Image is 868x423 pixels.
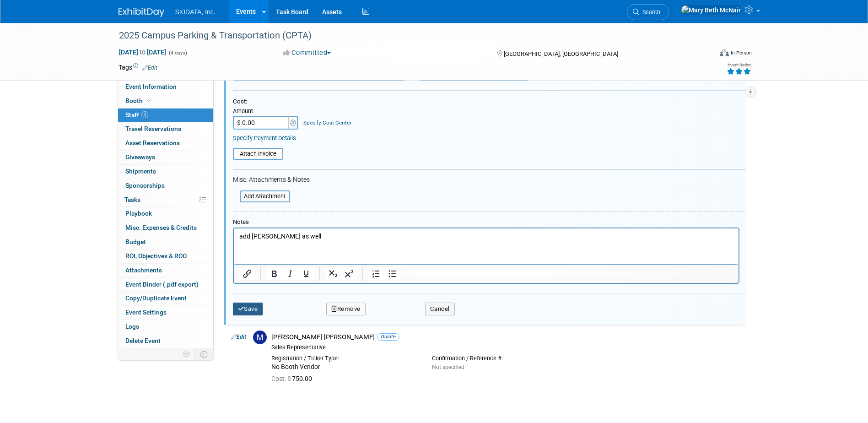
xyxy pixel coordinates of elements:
[326,303,366,315] button: Remove
[233,303,263,315] button: Save
[125,238,146,245] span: Budget
[118,94,213,108] a: Booth
[118,207,213,221] a: Playbook
[303,119,351,126] a: Specify Cost Center
[504,50,618,57] span: [GEOGRAPHIC_DATA], [GEOGRAPHIC_DATA]
[125,125,181,132] span: Travel Reservations
[280,48,334,58] button: Committed
[125,281,199,288] span: Event Binder (.pdf export)
[118,278,213,292] a: Event Binder (.pdf export)
[118,151,213,164] a: Giveaways
[233,135,296,141] a: Specify Payment Details
[119,63,157,72] td: Tags
[125,97,153,104] span: Booth
[282,267,298,280] button: Italic
[233,218,739,226] div: Notes
[125,252,187,260] span: ROI, Objectives & ROO
[125,168,156,175] span: Shipments
[125,139,180,146] span: Asset Reservations
[271,344,739,351] div: Sales Representative
[118,235,213,249] a: Budget
[271,363,418,371] div: No Booth Vendor
[325,267,341,280] button: Subscript
[271,375,292,382] span: Cost: $
[125,210,152,217] span: Playbook
[377,333,399,340] span: Onsite
[118,193,213,207] a: Tasks
[266,267,282,280] button: Bold
[118,249,213,263] a: ROI, Objectives & ROO
[239,267,255,280] button: Insert/edit link
[118,108,213,122] a: Staff3
[118,292,213,305] a: Copy/Duplicate Event
[118,320,213,334] a: Logs
[118,136,213,150] a: Asset Reservations
[125,294,187,302] span: Copy/Duplicate Event
[233,98,746,106] div: Cost:
[125,111,148,119] span: Staff
[125,224,197,231] span: Misc. Expenses & Credits
[233,176,746,184] div: Misc. Attachments & Notes
[368,267,384,280] button: Numbered list
[298,267,314,280] button: Underline
[730,49,752,56] div: In-Person
[639,9,660,16] span: Search
[271,375,316,382] span: 750.00
[234,228,739,264] iframe: Rich Text Area
[124,196,140,203] span: Tasks
[432,355,579,362] div: Confirmation / Reference #:
[119,48,167,56] span: [DATE] [DATE]
[118,80,213,94] a: Event Information
[720,49,729,56] img: Format-Inperson.png
[118,179,213,193] a: Sponsorships
[233,108,299,116] div: Amount
[253,331,267,344] img: M.jpg
[658,48,752,61] div: Event Format
[271,355,418,362] div: Registration / Ticket Type:
[168,50,187,56] span: (4 days)
[194,348,213,360] td: Toggle Event Tabs
[116,27,698,44] div: 2025 Campus Parking & Transportation (CPTA)
[125,337,161,344] span: Delete Event
[231,334,246,340] a: Edit
[118,334,213,348] a: Delete Event
[118,221,213,235] a: Misc. Expenses & Credits
[119,8,164,17] img: ExhibitDay
[125,323,139,330] span: Logs
[681,5,741,15] img: Mary Beth McNair
[125,182,165,189] span: Sponsorships
[432,364,464,370] span: Not specified
[384,267,400,280] button: Bullet list
[118,306,213,320] a: Event Settings
[125,309,167,316] span: Event Settings
[627,4,669,20] a: Search
[341,267,357,280] button: Superscript
[147,98,151,103] i: Booth reservation complete
[425,303,455,315] button: Cancel
[727,63,751,67] div: Event Rating
[138,49,147,56] span: to
[118,122,213,136] a: Travel Reservations
[179,348,195,360] td: Personalize Event Tab Strip
[271,333,739,342] div: [PERSON_NAME] [PERSON_NAME]
[142,65,157,71] a: Edit
[175,8,216,16] span: SKIDATA, Inc.
[125,266,162,274] span: Attachments
[125,153,155,161] span: Giveaways
[125,83,177,90] span: Event Information
[118,264,213,277] a: Attachments
[141,111,148,118] span: 3
[118,165,213,179] a: Shipments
